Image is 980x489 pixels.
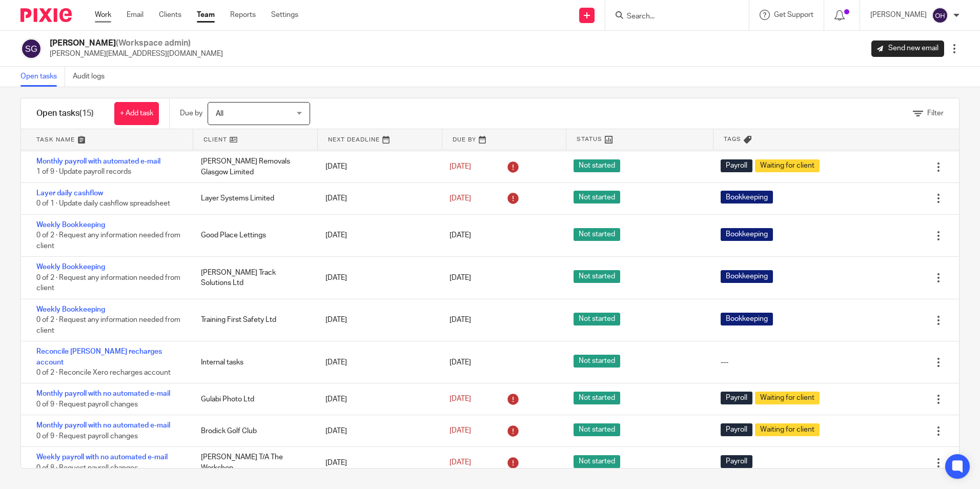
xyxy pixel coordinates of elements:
[450,359,471,366] span: [DATE]
[774,11,813,18] span: Get Support
[21,8,72,22] img: Pixie
[36,433,138,440] span: 0 of 9 · Request payroll changes
[574,392,620,404] span: Not started
[721,191,773,203] span: Bookkeeping
[159,10,181,20] a: Clients
[450,232,471,239] span: [DATE]
[191,188,315,209] div: Layer Systems Limited
[36,401,138,408] span: 0 of 9 · Request payroll changes
[755,423,820,436] span: Waiting for client
[73,67,112,87] a: Audit logs
[191,262,315,294] div: [PERSON_NAME] Track Solutions Ltd
[450,316,471,323] span: [DATE]
[191,151,315,182] div: [PERSON_NAME] Removals Glasgow Limited
[191,389,315,410] div: Gulabi Photo Ltd
[315,453,439,473] div: [DATE]
[574,228,620,241] span: Not started
[721,357,728,368] div: ---
[577,135,602,144] span: Status
[36,390,170,397] a: Monthly payroll with no automated e-mail
[36,348,162,365] a: Reconcile [PERSON_NAME] recharges account
[191,352,315,373] div: Internal tasks
[574,423,620,436] span: Not started
[36,422,170,429] a: Monthly payroll with no automated e-mail
[21,67,65,87] a: Open tasks
[36,190,103,197] a: Layer daily cashflow
[36,454,168,461] a: Weekly payroll with no automated e-mail
[721,392,752,404] span: Payroll
[574,270,620,283] span: Not started
[721,270,773,283] span: Bookkeeping
[127,10,144,20] a: Email
[574,355,620,368] span: Not started
[36,200,170,208] span: 0 of 1 · Update daily cashflow spreadsheet
[191,310,315,330] div: Training First Safety Ltd
[114,102,159,125] a: + Add task
[450,396,471,403] span: [DATE]
[36,108,94,119] h1: Open tasks
[191,225,315,246] div: Good Place Lettings
[315,310,439,330] div: [DATE]
[927,110,944,117] span: Filter
[724,135,741,144] span: Tags
[50,38,223,49] h2: [PERSON_NAME]
[626,12,718,22] input: Search
[871,40,944,57] a: Send new email
[721,423,752,436] span: Payroll
[36,274,180,292] span: 0 of 2 · Request any information needed from client
[36,263,105,271] a: Weekly Bookkeeping
[755,159,820,172] span: Waiting for client
[574,313,620,325] span: Not started
[870,10,927,20] p: [PERSON_NAME]
[216,110,223,117] span: All
[721,455,752,468] span: Payroll
[721,228,773,241] span: Bookkeeping
[36,232,180,250] span: 0 of 2 · Request any information needed from client
[721,159,752,172] span: Payroll
[315,268,439,288] div: [DATE]
[180,108,202,118] p: Due by
[79,109,94,117] span: (15)
[450,195,471,202] span: [DATE]
[197,10,215,20] a: Team
[450,163,471,170] span: [DATE]
[271,10,298,20] a: Settings
[230,10,256,20] a: Reports
[315,352,439,373] div: [DATE]
[50,49,223,59] p: [PERSON_NAME][EMAIL_ADDRESS][DOMAIN_NAME]
[450,427,471,435] span: [DATE]
[315,156,439,177] div: [DATE]
[21,38,42,59] img: svg%3E
[932,7,948,24] img: svg%3E
[315,389,439,410] div: [DATE]
[315,188,439,209] div: [DATE]
[36,316,180,334] span: 0 of 2 · Request any information needed from client
[315,225,439,246] div: [DATE]
[36,306,105,313] a: Weekly Bookkeeping
[36,221,105,229] a: Weekly Bookkeeping
[450,459,471,466] span: [DATE]
[191,447,315,478] div: [PERSON_NAME] T/A The Workshop
[36,464,138,472] span: 0 of 8 · Request payroll changes
[36,158,160,165] a: Monthly payroll with automated e-mail
[36,169,131,176] span: 1 of 9 · Update payroll records
[95,10,111,20] a: Work
[574,191,620,203] span: Not started
[450,274,471,281] span: [DATE]
[315,421,439,441] div: [DATE]
[191,421,315,441] div: Brodick Golf Club
[574,455,620,468] span: Not started
[574,159,620,172] span: Not started
[755,392,820,404] span: Waiting for client
[116,39,191,47] span: (Workspace admin)
[721,313,773,325] span: Bookkeeping
[36,369,171,376] span: 0 of 2 · Reconcile Xero recharges account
